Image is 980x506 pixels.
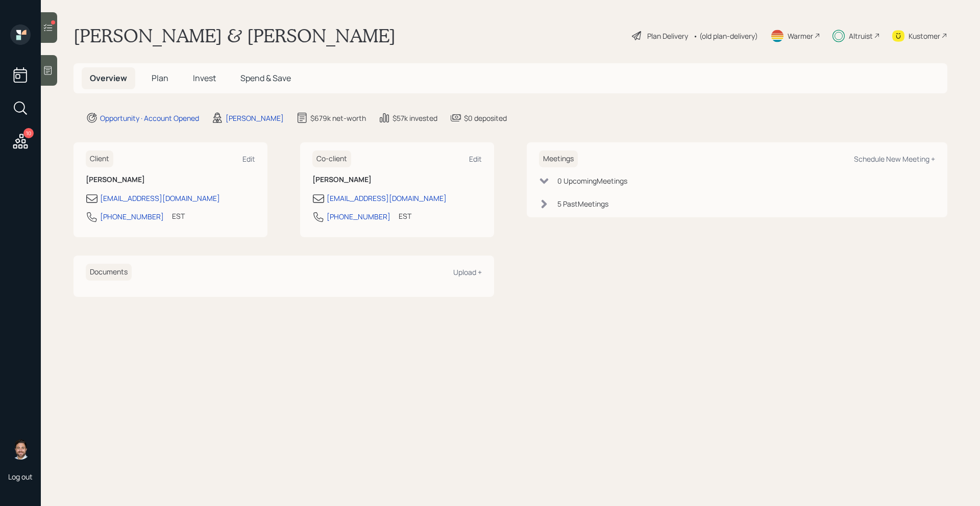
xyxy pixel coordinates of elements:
div: Altruist [849,31,873,41]
div: [PERSON_NAME] [226,113,284,123]
div: Plan Delivery [647,31,688,41]
span: Invest [193,72,216,84]
div: [PHONE_NUMBER] [327,211,390,222]
div: Edit [469,154,482,164]
h6: Client [86,150,113,167]
div: EST [399,211,411,221]
div: $57k invested [393,113,437,123]
div: Opportunity · Account Opened [100,113,199,123]
div: 0 Upcoming Meeting s [557,175,627,186]
h6: [PERSON_NAME] [86,175,255,184]
div: Kustomer [909,31,940,41]
div: Schedule New Meeting + [854,154,935,164]
div: $679k net-worth [310,113,366,123]
span: Plan [152,72,168,84]
div: Edit [242,154,255,164]
div: Warmer [788,31,813,41]
div: [EMAIL_ADDRESS][DOMAIN_NAME] [327,193,447,204]
div: 10 [23,128,34,138]
div: Upload + [453,267,482,277]
div: [EMAIL_ADDRESS][DOMAIN_NAME] [100,193,220,204]
h1: [PERSON_NAME] & [PERSON_NAME] [73,24,396,47]
span: Spend & Save [240,72,291,84]
div: Log out [8,472,33,482]
div: EST [172,211,185,221]
div: $0 deposited [464,113,507,123]
div: [PHONE_NUMBER] [100,211,164,222]
img: michael-russo-headshot.png [10,439,31,460]
div: • (old plan-delivery) [693,31,758,41]
h6: [PERSON_NAME] [312,175,482,184]
h6: Documents [86,264,132,281]
div: 5 Past Meeting s [557,198,608,209]
h6: Meetings [539,150,578,167]
h6: Co-client [312,150,351,167]
span: Overview [90,72,127,84]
